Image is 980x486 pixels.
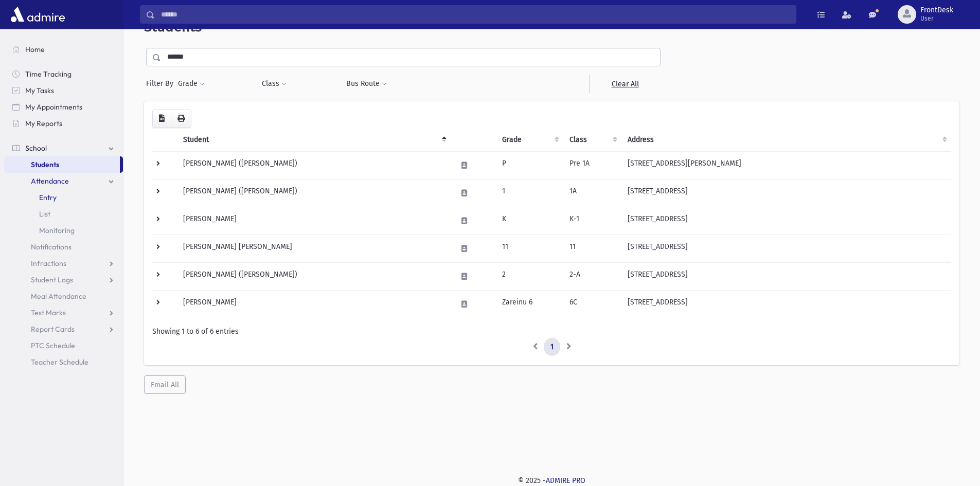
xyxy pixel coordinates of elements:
td: [STREET_ADDRESS] [621,179,951,207]
td: K-1 [563,207,621,235]
td: [STREET_ADDRESS] [621,290,951,318]
button: Print [171,110,191,128]
td: Zareinu 6 [496,290,563,318]
span: Infractions [31,259,66,268]
span: Test Marks [31,308,66,317]
td: [STREET_ADDRESS] [621,262,951,290]
td: [PERSON_NAME] [177,207,451,235]
span: Monitoring [39,226,75,235]
td: [STREET_ADDRESS] [621,235,951,262]
th: Address: activate to sort column ascending [621,128,951,152]
span: My Reports [25,119,62,128]
td: [PERSON_NAME] [PERSON_NAME] [177,235,451,262]
a: Home [4,41,123,58]
span: Notifications [31,242,72,251]
button: Email All [144,375,186,394]
a: 1 [544,338,560,356]
td: [STREET_ADDRESS] [621,207,951,235]
button: Grade [177,75,205,93]
td: 1A [563,179,621,207]
td: 2 [496,262,563,290]
a: Clear All [589,75,661,93]
span: My Appointments [25,102,82,112]
th: Grade: activate to sort column ascending [496,128,563,152]
a: ADMIRE PRO [546,476,585,485]
span: User [920,14,953,23]
span: FrontDesk [920,6,953,14]
span: Attendance [31,176,69,186]
th: Student: activate to sort column descending [177,128,451,152]
td: [PERSON_NAME] ([PERSON_NAME]) [177,179,451,207]
td: 2-A [563,262,621,290]
td: [PERSON_NAME] ([PERSON_NAME]) [177,262,451,290]
a: Students [4,156,120,173]
a: My Tasks [4,82,123,99]
button: CSV [152,110,171,128]
a: Time Tracking [4,66,123,82]
a: Infractions [4,255,123,272]
a: My Reports [4,115,123,132]
td: [STREET_ADDRESS][PERSON_NAME] [621,151,951,179]
span: Entry [39,193,57,202]
a: Entry [4,189,123,206]
td: K [496,207,563,235]
span: Meal Attendance [31,292,86,301]
span: School [25,143,47,153]
a: My Appointments [4,99,123,115]
td: P [496,151,563,179]
span: Teacher Schedule [31,357,88,367]
a: Monitoring [4,222,123,239]
td: 11 [496,235,563,262]
a: Report Cards [4,321,123,337]
a: Teacher Schedule [4,354,123,370]
span: Time Tracking [25,69,72,79]
td: [PERSON_NAME] [177,290,451,318]
button: Class [261,75,287,93]
th: Class: activate to sort column ascending [563,128,621,152]
input: Search [155,5,796,24]
img: AdmirePro [8,4,67,25]
span: Student Logs [31,275,73,284]
span: Students [31,160,59,169]
span: My Tasks [25,86,54,95]
span: List [39,209,50,219]
td: 11 [563,235,621,262]
a: Meal Attendance [4,288,123,304]
a: List [4,206,123,222]
a: Attendance [4,173,123,189]
a: School [4,140,123,156]
div: Showing 1 to 6 of 6 entries [152,326,951,337]
span: Home [25,45,45,54]
span: PTC Schedule [31,341,75,350]
td: [PERSON_NAME] ([PERSON_NAME]) [177,151,451,179]
a: PTC Schedule [4,337,123,354]
td: Pre 1A [563,151,621,179]
td: 6C [563,290,621,318]
div: © 2025 - [140,475,964,486]
span: Report Cards [31,325,75,334]
button: Bus Route [346,75,387,93]
a: Notifications [4,239,123,255]
a: Test Marks [4,304,123,321]
span: Filter By [146,78,177,89]
a: Student Logs [4,272,123,288]
td: 1 [496,179,563,207]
